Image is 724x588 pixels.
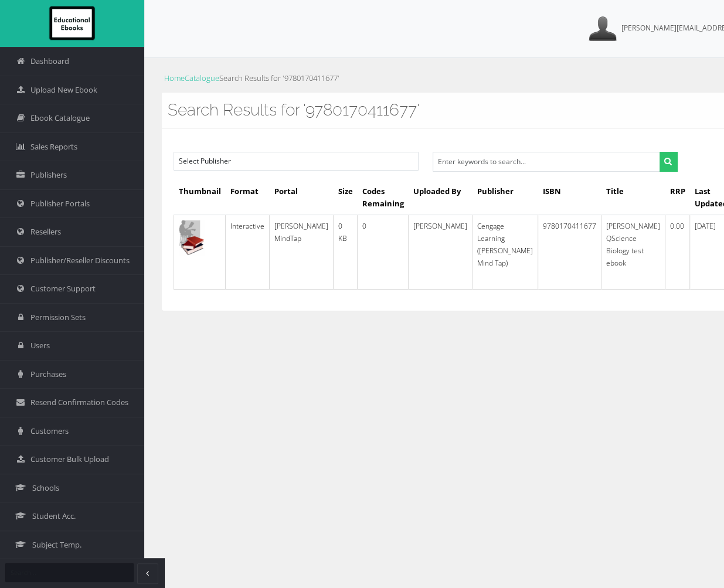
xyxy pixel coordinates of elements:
th: RRP [665,181,690,215]
td: [PERSON_NAME] MindTap [270,215,334,289]
th: Thumbnail [174,181,226,215]
span: Schools [32,482,59,494]
span: Ebook Catalogue [30,113,90,124]
th: Format [226,181,270,215]
th: Size [334,181,358,215]
span: Publisher/Reseller Discounts [30,255,130,267]
span: Users [30,340,50,352]
span: Student Acc. [32,511,76,522]
span: Resellers [30,226,61,238]
span: Purchases [30,369,66,380]
td: 0.00 [665,215,690,289]
td: [PERSON_NAME] [409,215,473,289]
a: Catalogue [185,73,219,83]
th: Title [601,181,665,215]
span: Resend Confirmation Codes [30,397,128,409]
span: Sales Reports [30,141,77,153]
td: 0 [358,215,409,289]
span: Upload New Ebook [30,84,97,96]
input: Search... [5,563,134,582]
td: 9780170411677 [538,215,601,289]
td: Cengage Learning ([PERSON_NAME] Mind Tap) [473,215,538,289]
span: Publisher Portals [30,198,90,210]
td: 0 KB [334,215,358,289]
span: Subject Temp. [32,539,81,551]
th: Portal [270,181,334,215]
th: Publisher [473,181,538,215]
span: Customer Support [30,283,96,295]
span: Dashboard [30,56,69,67]
td: [PERSON_NAME] QScience Biology test ebook [601,215,665,289]
li: Search Results for '9780170411677' [219,72,339,84]
a: Home [164,73,185,83]
span: Customers [30,426,69,437]
th: ISBN [538,181,601,215]
th: Uploaded By [409,181,473,215]
span: Publishers [30,169,67,181]
img: 6a91f238-e607-4780-9de9-4397cddd2ace.png [179,220,204,255]
input: Enter keywords to search... [433,152,661,172]
img: Avatar [589,15,617,43]
span: Permission Sets [30,312,86,324]
span: Customer Bulk Upload [30,454,109,465]
th: Codes Remaining [358,181,409,215]
td: Interactive [226,215,270,289]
